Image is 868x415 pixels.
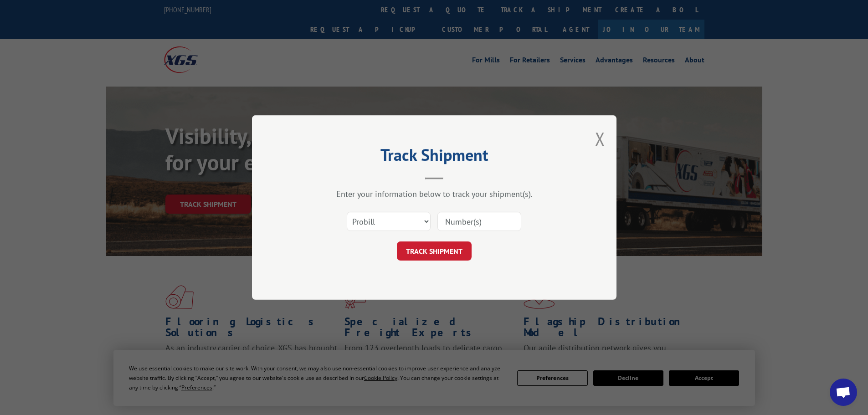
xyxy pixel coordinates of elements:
button: TRACK SHIPMENT [397,241,472,261]
div: Enter your information below to track your shipment(s). [298,189,571,199]
div: Open chat [830,379,857,406]
button: Close modal [595,127,605,151]
h2: Track Shipment [298,149,571,166]
input: Number(s) [437,212,521,231]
